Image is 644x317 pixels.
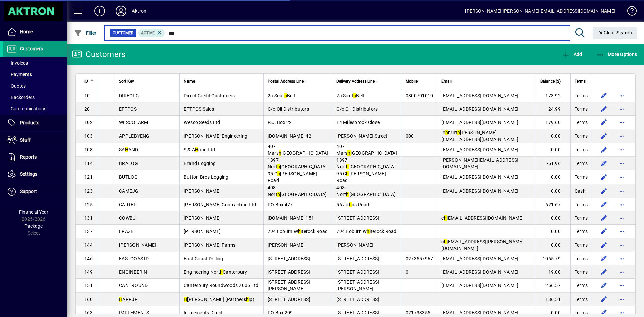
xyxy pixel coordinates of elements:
button: More options [616,199,627,210]
td: 0.00 [536,143,570,157]
span: [STREET_ADDRESS] [336,269,379,275]
button: More options [616,186,627,196]
span: [EMAIL_ADDRESS][DOMAIN_NAME] [441,269,518,275]
span: Mobile [406,77,418,85]
span: [PERSON_NAME] [184,229,221,234]
a: Settings [3,166,67,183]
td: 24.99 [536,102,570,116]
span: APPLEBYENG [119,133,150,139]
span: DIRECTC [119,93,139,98]
span: Canterbury Roundwoods 2006 Ltd [184,283,259,288]
td: 0.00 [536,238,570,252]
button: Edit [599,267,609,277]
span: Sort Key [119,77,134,85]
button: Profile [110,5,132,17]
span: Terms [575,160,588,167]
td: 0.00 [536,225,570,238]
span: BRALOG [119,161,138,166]
span: [PERSON_NAME] Farms [184,242,236,248]
td: 179.60 [536,116,570,129]
em: h [346,192,349,197]
span: 151 [84,283,93,288]
span: Filter [74,30,97,36]
span: 131 [84,215,93,221]
button: Filter [72,27,98,39]
span: 137 [84,229,93,234]
span: [STREET_ADDRESS] [268,256,310,261]
td: 0.00 [536,170,570,184]
span: Postal Address Line 1 [268,77,307,85]
span: Quotes [7,83,26,89]
span: Terms [575,282,588,289]
span: [EMAIL_ADDRESS][DOMAIN_NAME] [441,256,518,261]
span: SA AND [119,147,138,152]
span: Settings [20,171,37,177]
span: Invoices [7,60,28,66]
em: h [346,171,349,176]
span: 56 Jo ns Road [336,202,369,207]
span: [PERSON_NAME] [336,242,373,248]
div: Name [184,77,259,85]
span: 0273557967 [406,256,433,261]
div: Email [441,77,532,85]
span: COWBJ [119,215,136,221]
button: More options [616,117,627,128]
a: Knowledge Base [622,1,636,23]
span: [EMAIL_ADDRESS][DOMAIN_NAME] [441,283,518,288]
span: CARTEL [119,202,137,207]
em: h [279,150,281,156]
span: PO Box 209 [268,310,293,315]
span: 20 [84,106,90,112]
a: Staff [3,132,67,149]
span: [PERSON_NAME] [184,188,221,194]
td: 0.00 [536,129,570,143]
td: 186.51 [536,293,570,306]
span: Home [20,29,33,34]
span: ENGINEERIN [119,269,147,275]
span: [STREET_ADDRESS] [336,215,379,221]
button: More options [616,253,627,264]
span: Reports [20,154,37,160]
em: h [349,202,352,207]
button: More options [616,280,627,291]
div: Mobile [406,77,433,85]
span: Terms [575,228,588,235]
em: h [277,192,280,197]
button: More options [616,130,627,141]
td: 621.67 [536,198,570,211]
em: h [284,93,287,98]
button: Edit [599,172,609,182]
button: Edit [599,90,609,101]
span: 102 [84,120,93,125]
span: 2a Sout Belt [336,93,364,98]
span: 103 [84,133,93,139]
span: [PERSON_NAME][EMAIL_ADDRESS][DOMAIN_NAME] [441,157,518,169]
span: P.O. Box 22 [268,120,292,125]
em: H [184,297,187,302]
span: 021733355 [406,310,430,315]
button: More options [616,240,627,250]
span: EFTPOS Sales [184,106,214,112]
span: c [EMAIL_ADDRESS][DOMAIN_NAME] [441,215,524,221]
span: Name [184,77,195,85]
span: 408 Nort [GEOGRAPHIC_DATA] [336,185,396,197]
span: S & A and Ltd [184,147,215,152]
button: Edit [599,280,609,291]
button: Edit [599,253,609,264]
em: h [298,229,301,234]
span: 95 C [PERSON_NAME] Road [268,171,317,183]
span: PO Box 477 [268,202,293,207]
span: Products [20,120,39,125]
span: Terms [575,296,588,303]
span: 108 [84,147,93,152]
span: 163 [84,310,93,315]
span: 123 [84,188,93,194]
span: Balance ($) [540,77,561,85]
em: h [457,130,460,135]
span: [EMAIL_ADDRESS][DOMAIN_NAME] [441,93,518,98]
em: h [444,215,447,221]
mat-chip: Activation Status: Active [138,29,165,37]
span: BUTLOG [119,174,138,180]
button: Clear [593,27,638,39]
button: More options [616,226,627,237]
